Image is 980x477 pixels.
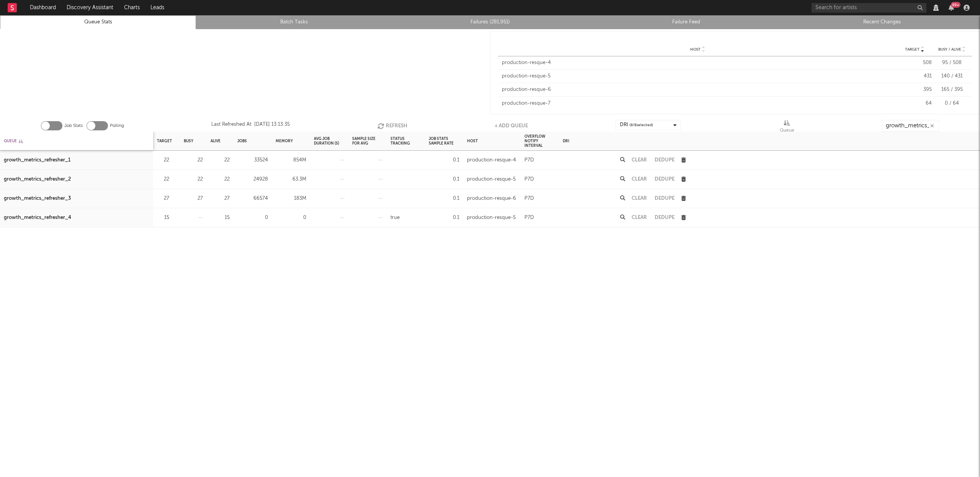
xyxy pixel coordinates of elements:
div: 183M [276,194,306,203]
div: Busy [184,133,193,149]
div: 22 [157,175,169,184]
div: Queue [780,120,794,135]
div: 0.1 [429,194,459,203]
div: Sample Size For Avg [352,133,383,149]
div: 22 [211,175,230,184]
div: 15 [211,213,230,222]
div: 27 [157,194,169,203]
div: 64 [897,100,932,107]
div: production-resque-4 [467,156,516,165]
div: production-resque-7 [502,100,893,107]
div: P7D [524,213,534,222]
div: 27 [211,194,230,203]
button: Dedupe [655,158,675,163]
div: production-resque-5 [467,213,516,222]
div: 0.1 [429,213,459,222]
span: Host [690,47,701,52]
a: Failure Feed [592,18,780,27]
input: Search... [882,120,939,132]
div: production-resque-5 [502,72,893,80]
div: 22 [157,156,169,165]
div: Job Stats Sample Rate [429,133,459,149]
button: Dedupe [655,215,675,220]
div: 33524 [237,156,268,165]
div: 508 [897,59,932,67]
button: + Add Queue [495,120,528,132]
div: Last Refreshed At: [DATE] 13:13:35 [211,120,290,132]
div: Queue [780,126,794,135]
label: Polling [110,121,124,130]
div: production-resque-4 [502,59,893,67]
div: 0 [276,213,306,222]
div: 431 [897,72,932,80]
button: Clear [632,177,647,182]
a: growth_metrics_refresher_1 [4,156,70,165]
div: production-resque-5 [467,175,516,184]
div: 0 / 64 [936,100,968,107]
div: 24928 [237,175,268,184]
div: P7D [524,194,534,203]
a: Queue Stats [4,18,192,27]
div: 95 / 508 [936,59,968,67]
button: Clear [632,196,647,201]
div: 99 + [951,2,960,8]
div: Memory [276,133,293,149]
input: Search for artists [812,3,926,13]
span: Busy / Alive [938,47,961,52]
div: 395 [897,86,932,94]
div: Target [157,133,172,149]
div: 140 / 431 [936,72,968,80]
button: Clear [632,158,647,163]
a: growth_metrics_refresher_4 [4,213,71,222]
button: Clear [632,215,647,220]
a: Failures (281,951) [396,18,584,27]
div: P7D [524,175,534,184]
div: Alive [211,133,220,149]
div: P7D [524,156,534,165]
button: Dedupe [655,196,675,201]
div: production-resque-6 [467,194,516,203]
div: DRI [620,120,653,130]
span: Target [905,47,920,52]
button: Dedupe [655,177,675,182]
a: growth_metrics_refresher_2 [4,175,71,184]
a: Batch Tasks [200,18,388,27]
div: DRI [563,133,569,149]
div: 0.1 [429,156,459,165]
div: production-resque-6 [502,86,893,94]
div: 15 [157,213,169,222]
div: Overflow Notify Interval [524,133,555,149]
a: growth_metrics_refresher_3 [4,194,71,203]
div: 27 [184,194,203,203]
div: Jobs [237,133,247,149]
div: Avg Job Duration (s) [314,133,345,149]
a: Recent Changes [788,18,976,27]
div: 22 [211,156,230,165]
div: 854M [276,156,306,165]
div: 63.3M [276,175,306,184]
button: Refresh [377,120,407,132]
div: 22 [184,156,203,165]
label: Job Stats [64,121,83,130]
span: ( 8 / 8 selected) [629,120,653,130]
div: 22 [184,175,203,184]
div: 0.1 [429,175,459,184]
button: 99+ [949,5,954,11]
div: Host [467,133,478,149]
div: Queue [4,133,23,149]
div: 66574 [237,194,268,203]
div: Status Tracking [390,133,421,149]
div: 0 [237,213,268,222]
div: true [390,213,400,222]
div: 165 / 395 [936,86,968,94]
